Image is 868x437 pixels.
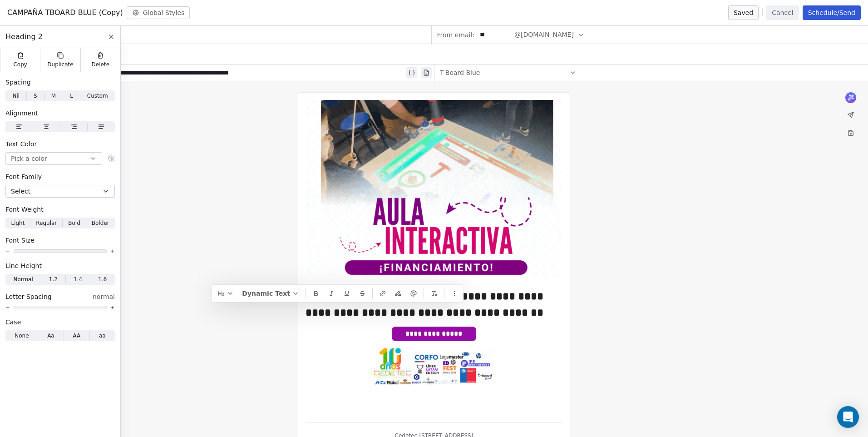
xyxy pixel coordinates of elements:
[803,5,861,20] button: Schedule/Send
[11,187,30,196] span: Select
[11,219,25,227] span: Light
[514,30,574,40] span: @[DOMAIN_NAME]
[73,332,80,340] span: AA
[5,139,37,149] span: Text Color
[5,109,38,118] span: Alignment
[47,332,54,340] span: Aa
[98,275,107,283] span: 1.6
[5,318,21,327] span: Case
[13,61,27,68] span: Copy
[70,92,73,100] span: L
[87,92,108,100] span: Custom
[74,275,82,283] span: 1.4
[5,31,43,42] span: Heading 2
[766,5,799,20] button: Cancel
[5,236,35,245] span: Font Size
[36,219,57,227] span: Regular
[5,172,42,181] span: Font Family
[34,92,37,100] span: S
[7,7,123,18] span: CAMPAÑA TBOARD BLUE (Copy)
[837,406,859,428] div: Open Intercom Messenger
[437,30,474,40] span: From email:
[49,275,58,283] span: 1.2
[440,68,480,77] span: T-Board Blue
[12,92,20,100] span: Nil
[99,332,106,340] span: aa
[93,292,115,301] span: normal
[92,219,109,227] span: Bolder
[13,275,33,283] span: Normal
[127,6,190,19] button: Global Styles
[5,261,42,270] span: Line Height
[68,219,80,227] span: Bold
[47,61,73,68] span: Duplicate
[5,205,44,214] span: Font Weight
[15,332,29,340] span: None
[5,152,102,165] button: Pick a color
[5,78,31,87] span: Spacing
[51,92,56,100] span: M
[728,5,759,20] button: Saved
[92,61,110,68] span: Delete
[238,287,303,300] button: Dynamic Text
[5,292,52,301] span: Letter Spacing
